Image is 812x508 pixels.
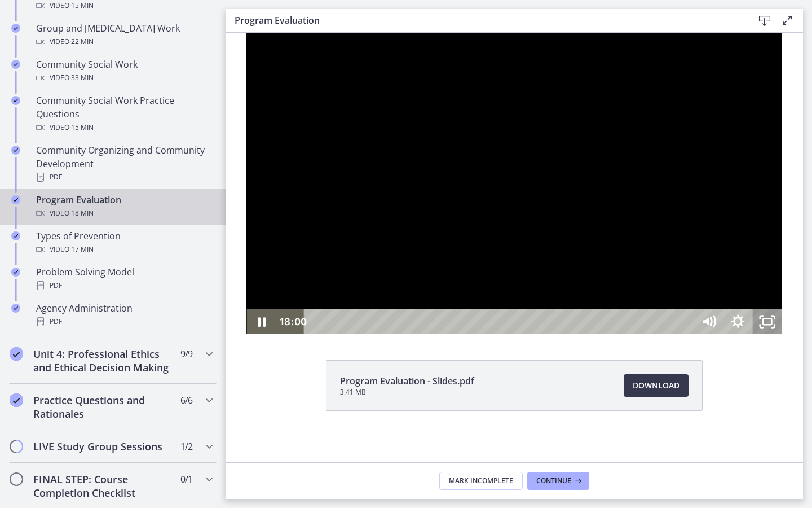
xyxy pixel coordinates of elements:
button: Mute [469,277,498,301]
span: 1 / 2 [180,440,192,453]
span: 9 / 9 [180,347,192,361]
div: Types of Prevention [36,229,212,256]
span: · 17 min [69,243,94,256]
div: Program Evaluation [36,193,212,220]
div: Community Social Work [36,58,212,85]
button: Continue [527,472,589,490]
span: Mark Incomplete [449,476,513,485]
span: Program Evaluation - Slides.pdf [340,374,474,388]
iframe: Video Lesson [226,33,803,334]
button: Show settings menu [498,277,527,301]
button: Unfullscreen [527,277,557,301]
div: PDF [36,170,212,184]
span: 6 / 6 [180,393,192,407]
div: Community Organizing and Community Development [36,143,212,184]
h3: Program Evaluation [235,14,735,27]
a: Download [624,374,689,397]
h2: Practice Questions and Rationales [33,393,171,421]
div: Agency Administration [36,301,212,329]
div: Video [36,71,212,85]
div: PDF [36,315,212,329]
i: Completed [11,96,20,105]
div: Community Social Work Practice Questions [36,94,212,134]
i: Completed [11,146,20,155]
span: Continue [536,476,571,485]
span: 3.41 MB [340,388,474,397]
i: Completed [11,24,20,33]
div: Video [36,35,212,49]
h2: Unit 4: Professional Ethics and Ethical Decision Making [33,347,171,374]
div: Video [36,207,212,220]
span: · 18 min [69,207,94,220]
span: · 15 min [69,121,94,134]
div: Group and [MEDICAL_DATA] Work [36,21,212,49]
div: Video [36,243,212,256]
span: 0 / 1 [180,472,192,486]
div: PDF [36,279,212,292]
i: Completed [11,195,20,204]
div: Problem Solving Model [36,265,212,292]
div: Video [36,121,212,134]
i: Completed [11,231,20,240]
i: Completed [11,304,20,313]
button: Mark Incomplete [439,472,523,490]
h2: FINAL STEP: Course Completion Checklist [33,472,171,500]
span: · 33 min [69,71,94,85]
i: Completed [11,268,20,277]
span: · 22 min [69,35,94,49]
i: Completed [11,60,20,69]
h2: LIVE Study Group Sessions [33,440,171,453]
span: Download [633,379,679,392]
i: Completed [10,347,23,361]
i: Completed [10,393,23,407]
